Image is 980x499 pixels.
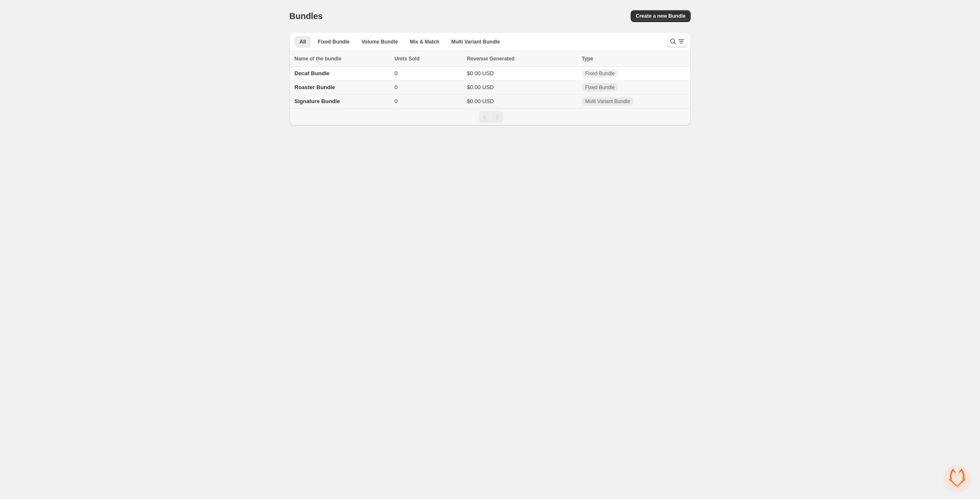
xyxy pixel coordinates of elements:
[467,55,523,63] button: Revenue Generated
[410,38,439,45] span: Mix & Match
[585,84,615,91] span: Fixed Bundle
[395,70,397,76] span: 0
[631,10,691,22] button: Create a new Bundle
[451,38,500,45] span: Multi Variant Bundle
[667,35,687,47] button: Search and filter results
[294,70,329,76] span: Decaf Bundle
[467,84,494,90] span: $0.00 USD
[467,55,514,63] span: Revenue Generated
[294,55,389,63] div: Name of the bundle
[582,55,686,63] div: Type
[395,98,397,104] span: 0
[467,70,494,76] span: $0.00 USD
[294,84,335,90] span: Roaster Bundle
[395,55,428,63] button: Units Sold
[467,98,494,104] span: $0.00 USD
[585,70,615,77] span: Fixed Bundle
[362,38,398,45] span: Volume Bundle
[289,11,323,21] h1: Bundles
[289,108,691,125] nav: Pagination
[945,465,970,491] div: Open chat
[636,13,686,19] span: Create a new Bundle
[299,38,306,45] span: All
[395,84,397,90] span: 0
[294,98,340,104] span: Signature Bundle
[318,38,349,45] span: Fixed Bundle
[585,98,630,105] span: Multi Variant Bundle
[395,55,419,63] span: Units Sold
